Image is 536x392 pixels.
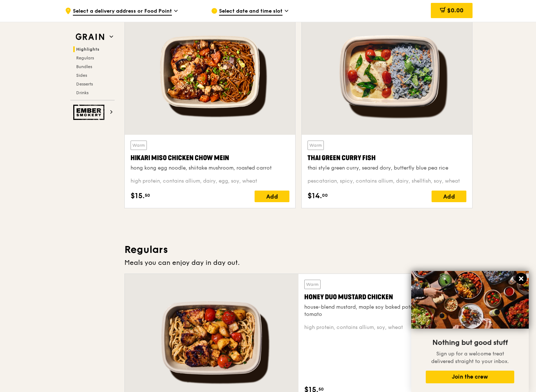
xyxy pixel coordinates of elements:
[515,273,527,284] button: Close
[131,141,147,150] div: Warm
[73,30,107,43] img: Grain web logo
[76,64,92,69] span: Bundles
[318,386,324,392] span: 50
[76,82,93,87] span: Desserts
[73,105,107,120] img: Ember Smokery web logo
[308,141,324,150] div: Warm
[131,191,145,201] span: $15.
[219,8,283,16] span: Select date and time slot
[124,243,473,256] h3: Regulars
[432,191,466,202] div: Add
[322,192,328,198] span: 00
[304,292,466,302] div: Honey Duo Mustard Chicken
[308,178,466,185] div: pescatarian, spicy, contains allium, dairy, shellfish, soy, wheat
[76,90,88,95] span: Drinks
[432,338,508,347] span: Nothing but good stuff
[76,55,94,61] span: Regulars
[411,271,529,329] img: DSC07876-Edit02-Large.jpeg
[304,324,466,331] div: high protein, contains allium, soy, wheat
[76,47,99,52] span: Highlights
[308,191,322,201] span: $14.
[145,192,150,198] span: 50
[308,153,466,163] div: Thai Green Curry Fish
[73,8,172,16] span: Select a delivery address or Food Point
[255,191,289,202] div: Add
[131,178,289,185] div: high protein, contains allium, dairy, egg, soy, wheat
[76,73,87,78] span: Sides
[304,304,466,318] div: house-blend mustard, maple soy baked potato, linguine, cherry tomato
[131,153,289,163] div: Hikari Miso Chicken Chow Mein
[131,164,289,172] div: hong kong egg noodle, shiitake mushroom, roasted carrot
[426,371,514,383] button: Join the crew
[304,280,321,289] div: Warm
[308,164,466,172] div: thai style green curry, seared dory, butterfly blue pea rice
[431,351,509,364] span: Sign up for a welcome treat delivered straight to your inbox.
[124,258,473,268] div: Meals you can enjoy day in day out.
[447,7,463,14] span: $0.00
